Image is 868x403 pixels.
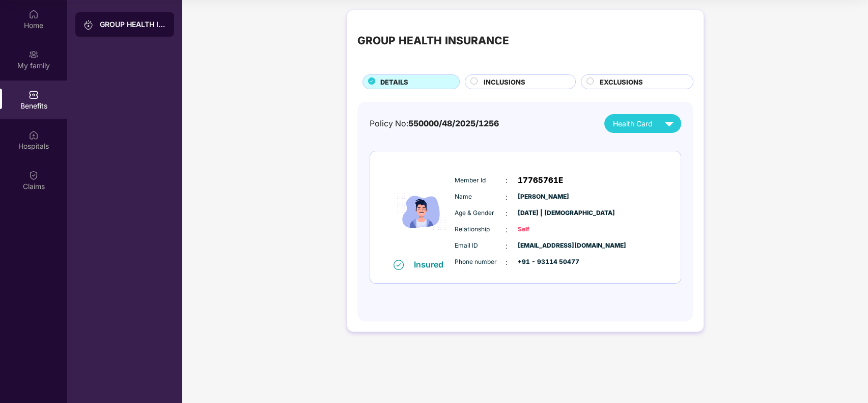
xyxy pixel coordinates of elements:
div: Insured [414,259,450,270]
img: svg+xml;base64,PHN2ZyBpZD0iQmVuZWZpdHMiIHhtbG5zPSJodHRwOi8vd3d3LnczLm9yZy8yMDAwL3N2ZyIgd2lkdGg9Ij... [29,90,39,100]
span: : [506,240,508,252]
span: Health Card [613,118,653,129]
div: GROUP HEALTH INSURANCE [357,33,509,49]
button: Health Card [604,114,681,133]
span: +91 - 93114 50477 [518,257,569,267]
span: : [506,257,508,268]
span: Relationship [455,225,506,234]
span: : [506,208,508,219]
img: icon [391,165,452,259]
img: svg+xml;base64,PHN2ZyBpZD0iSG9zcGl0YWxzIiB4bWxucz0iaHR0cDovL3d3dy53My5vcmcvMjAwMC9zdmciIHdpZHRoPS... [29,130,39,140]
img: svg+xml;base64,PHN2ZyB3aWR0aD0iMjAiIGhlaWdodD0iMjAiIHZpZXdCb3g9IjAgMCAyMCAyMCIgZmlsbD0ibm9uZSIgeG... [29,49,39,60]
div: Policy No: [370,117,499,130]
span: Name [455,192,506,202]
span: [EMAIL_ADDRESS][DOMAIN_NAME] [518,241,569,251]
span: Email ID [455,241,506,251]
span: 17765761E [518,174,563,186]
img: svg+xml;base64,PHN2ZyBpZD0iQ2xhaW0iIHhtbG5zPSJodHRwOi8vd3d3LnczLm9yZy8yMDAwL3N2ZyIgd2lkdGg9IjIwIi... [29,170,39,180]
span: Member Id [455,176,506,185]
span: Phone number [455,257,506,267]
span: : [506,175,508,186]
img: svg+xml;base64,PHN2ZyB4bWxucz0iaHR0cDovL3d3dy53My5vcmcvMjAwMC9zdmciIHZpZXdCb3g9IjAgMCAyNCAyNCIgd2... [660,115,678,132]
img: svg+xml;base64,PHN2ZyBpZD0iSG9tZSIgeG1sbnM9Imh0dHA6Ly93d3cudzMub3JnLzIwMDAvc3ZnIiB3aWR0aD0iMjAiIG... [29,9,39,19]
div: GROUP HEALTH INSURANCE [100,19,166,30]
span: Age & Gender [455,208,506,218]
span: EXCLUSIONS [600,77,643,87]
span: [DATE] | [DEMOGRAPHIC_DATA] [518,208,569,218]
img: svg+xml;base64,PHN2ZyB4bWxucz0iaHR0cDovL3d3dy53My5vcmcvMjAwMC9zdmciIHdpZHRoPSIxNiIgaGVpZ2h0PSIxNi... [394,260,404,270]
img: svg+xml;base64,PHN2ZyB3aWR0aD0iMjAiIGhlaWdodD0iMjAiIHZpZXdCb3g9IjAgMCAyMCAyMCIgZmlsbD0ibm9uZSIgeG... [83,20,94,30]
span: DETAILS [380,77,408,87]
span: : [506,192,508,203]
span: : [506,224,508,235]
span: Self [518,225,569,234]
span: [PERSON_NAME] [518,192,569,202]
span: INCLUSIONS [484,77,525,87]
span: 550000/48/2025/1256 [408,119,499,128]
